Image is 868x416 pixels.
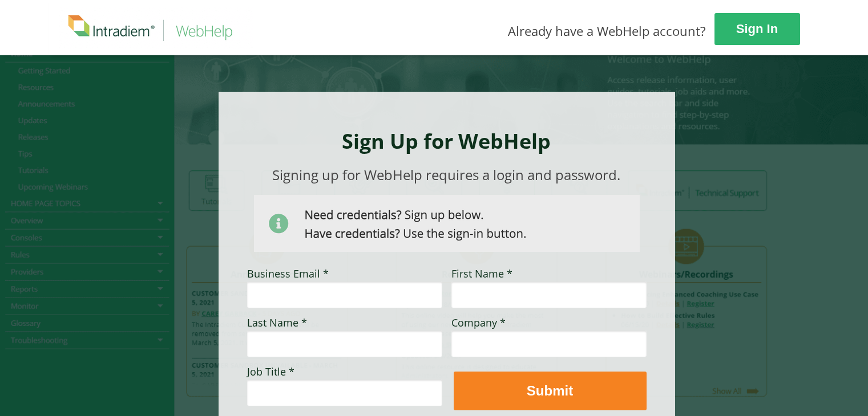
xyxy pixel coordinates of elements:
img: Need Credentials? Sign up below. Have Credentials? Use the sign-in button. [254,195,640,252]
span: Business Email * [247,267,329,280]
a: Sign In [714,13,800,45]
span: Company * [451,316,506,329]
span: Last Name * [247,316,307,329]
span: Job Title * [247,365,294,378]
span: Signing up for WebHelp requires a login and password. [272,165,620,184]
span: Already have a WebHelp account? [508,22,706,39]
strong: Submit [527,383,573,398]
span: First Name * [451,267,512,280]
strong: Sign In [736,22,778,36]
button: Submit [454,372,647,410]
strong: Sign Up for WebHelp [342,127,551,155]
